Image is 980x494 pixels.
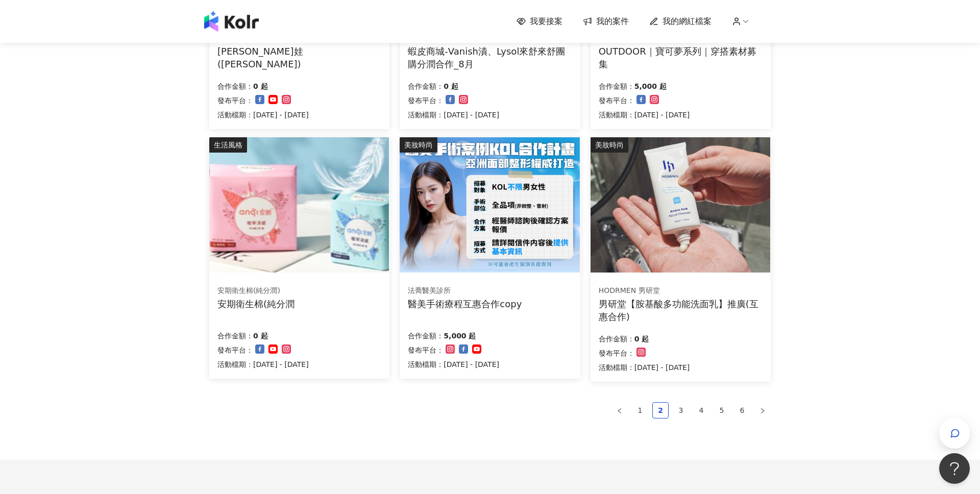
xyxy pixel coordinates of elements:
[617,408,623,414] span: left
[611,402,628,418] button: left
[591,137,770,273] img: 胺基酸多功能洗面乳
[444,330,476,342] p: 5,000 起
[599,94,634,107] p: 發布平台：
[217,45,381,70] div: [PERSON_NAME]娃 ([PERSON_NAME])
[408,94,444,107] p: 發布平台：
[217,298,295,310] div: 安期衛生棉(純分潤
[583,16,629,27] a: 我的案件
[408,109,499,121] p: 活動檔期：[DATE] - [DATE]
[209,137,247,153] div: 生活風格
[217,344,253,356] p: 發布平台：
[253,80,268,92] p: 0 起
[517,16,562,27] a: 我要接案
[649,16,712,27] a: 我的網紅檔案
[599,347,634,359] p: 發布平台：
[693,402,709,418] li: 4
[408,298,522,310] div: 醫美手術療程互惠合作copy
[217,358,309,370] p: 活動檔期：[DATE] - [DATE]
[408,286,522,296] div: 法喬醫美診所
[673,403,689,418] a: 3
[734,402,750,418] li: 6
[408,80,444,92] p: 合作金額：
[530,16,562,27] span: 我要接案
[673,402,689,418] li: 3
[634,333,649,345] p: 0 起
[632,402,648,418] li: 1
[653,403,668,418] a: 2
[217,286,295,296] div: 安期衛生棉(純分潤)
[599,80,634,92] p: 合作金額：
[754,402,771,418] li: Next Page
[400,137,579,273] img: 眼袋、隆鼻、隆乳、抽脂、墊下巴
[754,402,771,418] button: right
[599,45,763,70] div: OUTDOOR｜寶可夢系列｜穿搭素材募集
[217,330,253,342] p: 合作金額：
[400,137,437,153] div: 美妝時尚
[408,330,444,342] p: 合作金額：
[634,80,667,92] p: 5,000 起
[611,402,628,418] li: Previous Page
[596,16,629,27] span: 我的案件
[209,137,389,273] img: 安期衛生棉
[591,137,628,153] div: 美妝時尚
[408,45,572,70] div: 蝦皮商城-Vanish漬、Lysol來舒來舒團購分潤合作_8月
[734,403,750,418] a: 6
[714,403,729,418] a: 5
[217,94,253,107] p: 發布平台：
[599,361,690,374] p: 活動檔期：[DATE] - [DATE]
[939,453,970,484] iframe: Help Scout Beacon - Open
[217,80,253,92] p: 合作金額：
[759,408,766,414] span: right
[217,109,309,121] p: 活動檔期：[DATE] - [DATE]
[599,286,762,296] div: HODRMEN 男研堂
[253,330,268,342] p: 0 起
[444,80,458,92] p: 0 起
[204,11,259,32] img: logo
[663,16,712,27] span: 我的網紅檔案
[632,403,648,418] a: 1
[694,403,709,418] a: 4
[599,298,763,323] div: 男研堂【胺基酸多功能洗面乳】推廣(互惠合作)
[599,109,690,121] p: 活動檔期：[DATE] - [DATE]
[599,333,634,345] p: 合作金額：
[652,402,669,418] li: 2
[408,344,444,356] p: 發布平台：
[408,358,499,370] p: 活動檔期：[DATE] - [DATE]
[714,402,730,418] li: 5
